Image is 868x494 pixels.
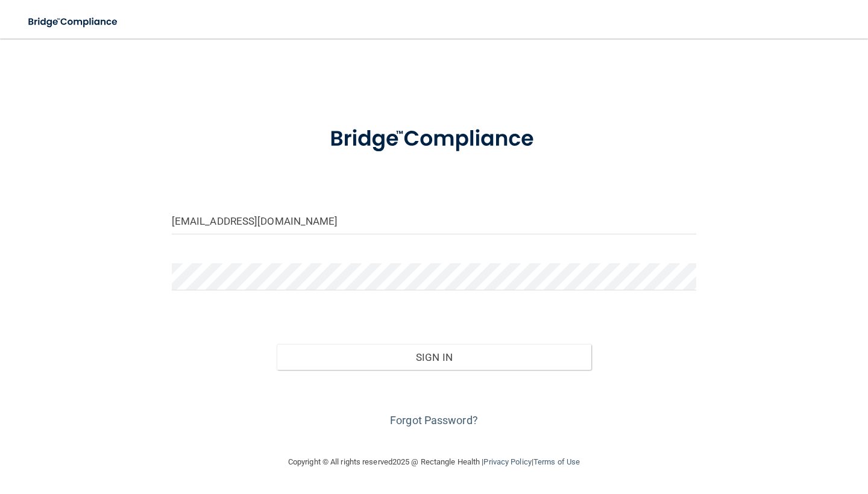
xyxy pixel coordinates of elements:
img: bridge_compliance_login_screen.278c3ca4.svg [18,10,129,34]
button: Sign In [277,344,591,370]
a: Privacy Policy [483,457,531,466]
img: bridge_compliance_login_screen.278c3ca4.svg [307,111,561,167]
div: Copyright © All rights reserved 2025 @ Rectangle Health | | [214,443,654,481]
input: Email [172,207,696,234]
a: Terms of Use [533,457,580,466]
a: Forgot Password? [390,414,478,427]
